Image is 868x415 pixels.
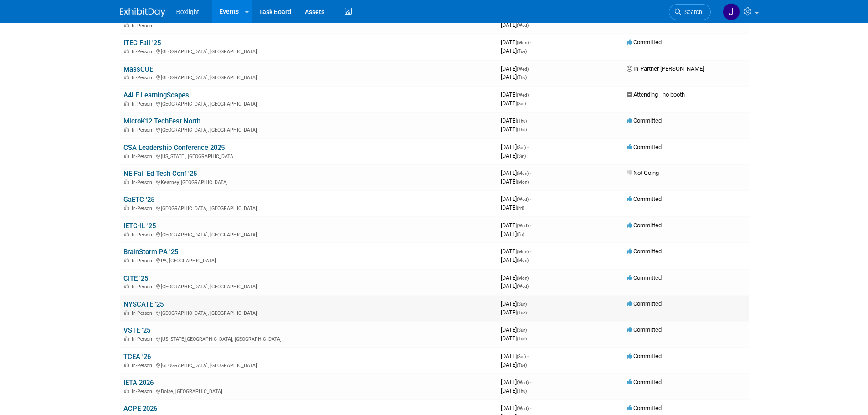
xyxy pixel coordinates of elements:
img: In-Person Event [124,205,129,210]
div: Kearney, [GEOGRAPHIC_DATA] [123,178,493,185]
a: A4LE LearningScapes [123,91,189,99]
img: In-Person Event [124,101,129,106]
span: (Mon) [517,40,529,45]
img: In-Person Event [124,363,129,367]
span: [DATE] [501,21,529,28]
img: ExhibitDay [120,8,165,17]
div: [US_STATE], [GEOGRAPHIC_DATA] [123,152,493,159]
span: In-Person [132,363,155,369]
span: [DATE] [501,143,529,150]
span: - [528,326,529,333]
span: - [528,117,529,124]
span: (Mon) [517,171,529,176]
span: In-Person [132,258,155,264]
span: In-Person [132,23,155,29]
div: [GEOGRAPHIC_DATA], [GEOGRAPHIC_DATA] [123,282,493,290]
span: (Wed) [517,284,529,289]
span: - [527,143,529,150]
span: (Fri) [517,232,524,237]
span: (Tue) [517,310,527,315]
span: [DATE] [501,117,529,124]
a: NE Fall Ed Tech Conf '25 [123,169,197,178]
span: - [530,248,531,255]
span: Committed [627,326,662,333]
span: Committed [627,300,662,307]
span: (Mon) [517,276,529,281]
span: (Tue) [517,49,527,54]
span: (Wed) [517,380,529,385]
div: [GEOGRAPHIC_DATA], [GEOGRAPHIC_DATA] [123,231,493,238]
a: CSA Leadership Conference 2025 [123,143,225,152]
a: IETA 2026 [123,379,154,387]
span: [DATE] [501,248,531,255]
div: [GEOGRAPHIC_DATA], [GEOGRAPHIC_DATA] [123,204,493,211]
span: Committed [627,248,662,255]
img: In-Person Event [124,258,129,262]
span: (Wed) [517,23,529,28]
span: (Sat) [517,354,526,359]
span: [DATE] [501,178,529,185]
span: In-Person [132,101,155,107]
a: ITEC Fall '25 [123,39,161,47]
div: [GEOGRAPHIC_DATA], [GEOGRAPHIC_DATA] [123,309,493,316]
span: - [530,91,531,98]
img: In-Person Event [124,23,129,27]
span: [DATE] [501,353,529,359]
span: Attending - no booth [627,91,685,98]
span: (Thu) [517,127,527,132]
span: Committed [627,222,662,229]
img: Jean Knight [723,3,740,20]
span: (Tue) [517,363,527,368]
span: In-Person [132,75,155,81]
span: - [530,39,531,46]
div: [GEOGRAPHIC_DATA], [GEOGRAPHIC_DATA] [123,73,493,81]
span: [DATE] [501,100,526,107]
span: [DATE] [501,169,531,176]
img: In-Person Event [124,179,129,184]
span: In-Person [132,179,155,185]
div: [GEOGRAPHIC_DATA], [GEOGRAPHIC_DATA] [123,361,493,369]
span: Committed [627,117,662,124]
span: - [530,195,531,202]
span: Committed [627,405,662,411]
span: [DATE] [501,65,531,72]
span: - [528,300,529,307]
div: [US_STATE][GEOGRAPHIC_DATA], [GEOGRAPHIC_DATA] [123,335,493,342]
span: (Mon) [517,179,529,184]
span: Committed [627,379,662,385]
span: [DATE] [501,73,527,80]
img: In-Person Event [124,310,129,315]
a: IETC-IL '25 [123,222,156,230]
a: ACPE 2026 [123,405,157,413]
img: In-Person Event [124,232,129,236]
a: BrainStorm PA '25 [123,248,178,256]
span: [DATE] [501,387,527,394]
div: [GEOGRAPHIC_DATA], [GEOGRAPHIC_DATA] [123,126,493,133]
span: [DATE] [501,222,531,229]
span: Boxlight [176,8,199,15]
span: (Wed) [517,67,529,72]
a: MicroK12 TechFest North [123,117,200,125]
span: (Tue) [517,336,527,341]
span: (Thu) [517,75,527,80]
img: In-Person Event [124,389,129,393]
span: [DATE] [501,326,529,333]
img: In-Person Event [124,75,129,79]
img: In-Person Event [124,154,129,158]
a: CITE '25 [123,274,148,282]
span: (Fri) [517,205,524,210]
span: [DATE] [501,47,527,54]
a: NYSCATE '25 [123,300,164,308]
img: In-Person Event [124,49,129,53]
span: In-Person [132,389,155,395]
span: - [530,274,531,281]
span: Committed [627,353,662,359]
span: [DATE] [501,91,531,98]
span: (Wed) [517,197,529,202]
span: Committed [627,274,662,281]
span: In-Person [132,127,155,133]
span: [DATE] [501,256,529,263]
span: (Sat) [517,145,526,150]
span: In-Person [132,310,155,316]
a: MassCUE [123,65,153,73]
